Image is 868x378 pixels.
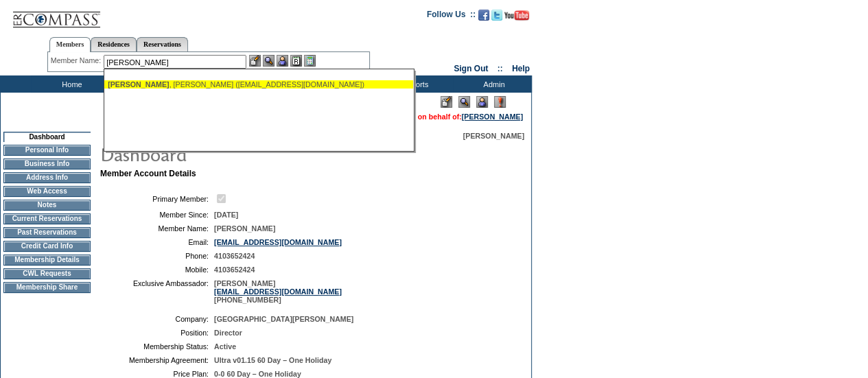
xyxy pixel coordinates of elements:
td: Home [31,75,110,93]
a: Help [512,64,530,73]
span: [GEOGRAPHIC_DATA][PERSON_NAME] [214,315,353,323]
td: Position: [106,329,209,337]
img: Log Concern/Member Elevation [494,96,506,108]
td: Price Plan: [106,370,209,378]
span: 0-0 60 Day – One Holiday [214,370,301,378]
td: Phone: [106,252,209,260]
td: Address Info [3,172,91,183]
td: Primary Member: [106,192,209,205]
span: 4103652424 [214,265,255,274]
img: b_calculator.gif [304,55,316,67]
a: Subscribe to our YouTube Channel [504,14,529,22]
img: Subscribe to our YouTube Channel [504,10,529,21]
a: [EMAIL_ADDRESS][DOMAIN_NAME] [214,238,342,246]
a: Residences [91,37,137,51]
span: [PERSON_NAME] [214,224,275,233]
a: Sign Out [454,64,488,73]
a: [EMAIL_ADDRESS][DOMAIN_NAME] [214,287,342,296]
td: CWL Requests [3,268,91,279]
td: Membership Agreement: [106,356,209,364]
span: Active [214,342,236,351]
td: Company: [106,315,209,323]
span: You are acting on behalf of: [366,113,523,121]
img: Reservations [290,55,302,67]
td: Membership Details [3,255,91,265]
td: Admin [453,75,532,93]
td: Email: [106,238,209,246]
span: [PERSON_NAME] [PHONE_NUMBER] [214,279,342,304]
td: Credit Card Info [3,241,91,252]
span: 4103652424 [214,252,255,260]
img: pgTtlDashboard.gif [99,140,374,167]
span: [DATE] [214,211,238,219]
span: Ultra v01.15 60 Day – One Holiday [214,356,331,364]
span: Director [214,329,242,337]
div: Member Name: [51,55,104,67]
span: :: [497,64,503,73]
td: Member Since: [106,211,209,219]
img: Impersonate [277,55,288,67]
td: Dashboard [3,132,91,142]
a: Members [49,37,91,52]
div: , [PERSON_NAME] ([EMAIL_ADDRESS][DOMAIN_NAME]) [108,80,410,88]
a: Reservations [137,37,188,51]
td: Web Access [3,186,91,197]
img: Edit Mode [441,96,452,108]
b: Member Account Details [100,169,196,178]
td: Past Reservations [3,227,91,238]
img: View Mode [458,96,470,108]
td: Membership Share [3,282,91,293]
td: Member Name: [106,224,209,233]
img: Impersonate [476,96,488,108]
td: Notes [3,200,91,211]
span: [PERSON_NAME] [108,80,169,88]
td: Membership Status: [106,342,209,351]
td: Follow Us :: [427,8,476,25]
span: [PERSON_NAME] [463,132,524,140]
td: Exclusive Ambassador: [106,279,209,304]
a: Follow us on Twitter [491,14,502,22]
img: Follow us on Twitter [491,10,502,21]
img: Become our fan on Facebook [478,10,489,21]
td: Personal Info [3,145,91,156]
img: View [263,55,274,67]
td: Current Reservations [3,213,91,224]
a: Become our fan on Facebook [478,14,489,22]
td: Business Info [3,158,91,169]
td: Mobile: [106,265,209,274]
img: b_edit.gif [249,55,261,67]
a: [PERSON_NAME] [462,113,523,121]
